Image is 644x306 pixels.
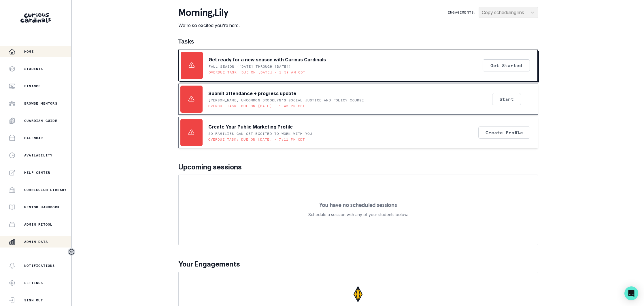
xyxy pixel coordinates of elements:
p: Overdue task: Due on [DATE] • 1:59 AM CDT [209,70,305,75]
p: Notifications [24,263,55,268]
p: Availability [24,153,52,158]
p: Curriculum Library [24,188,67,192]
p: Get ready for a new season with Curious Cardinals [209,56,326,63]
p: Engagements: [448,10,476,15]
button: Create Profile [478,126,530,139]
p: SO FAMILIES CAN GET EXCITED TO WORK WITH YOU [208,131,312,136]
p: Schedule a session with any of your students below. [308,211,408,218]
p: Students [24,67,43,71]
p: Your Engagements [178,259,538,269]
p: Guardian Guide [24,118,57,123]
p: Fall Season ([DATE] through [DATE]) [209,64,291,69]
p: Upcoming sessions [178,162,538,172]
p: Create Your Public Marketing Profile [208,123,293,130]
p: Browse Mentors [24,101,57,106]
p: Admin Data [24,239,48,244]
h1: Tasks [178,38,538,45]
p: Overdue task: Due on [DATE] • 7:11 PM CDT [208,137,305,142]
p: Mentor Handbook [24,205,60,209]
p: morning , Lily [178,7,240,18]
p: [PERSON_NAME] UNCOMMON Brooklyn's Social Justice and Policy Course [208,98,364,103]
p: Help Center [24,170,50,175]
p: Home [24,49,34,54]
p: We're so excited you're here. [178,22,240,29]
p: Calendar [24,136,43,140]
p: Overdue task: Due on [DATE] • 1:45 PM CST [208,104,305,108]
img: Curious Cardinals Logo [20,13,51,23]
button: Toggle sidebar [68,248,75,256]
button: Get Started [483,59,530,71]
p: Submit attendance + progress update [208,90,296,97]
p: Sign Out [24,298,43,303]
p: Admin Retool [24,222,52,227]
p: You have no scheduled sessions [319,202,397,208]
p: Finance [24,84,41,88]
button: Start [492,93,521,105]
div: Open Intercom Messenger [624,286,638,300]
p: Settings [24,281,43,285]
